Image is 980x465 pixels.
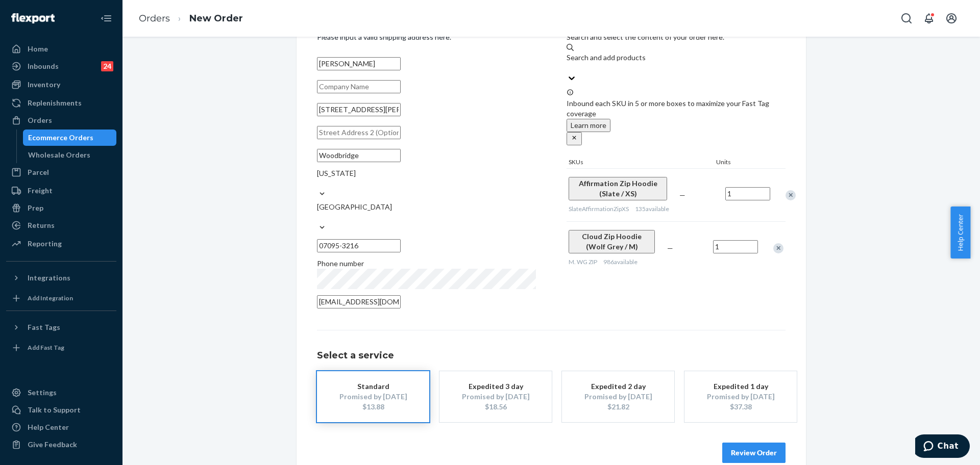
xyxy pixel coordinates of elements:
button: Fast Tags [6,319,116,335]
ol: breadcrumbs [131,4,251,34]
div: Give Feedback [28,440,77,450]
div: $18.56 [455,402,536,412]
div: $37.38 [700,402,781,412]
a: Orders [139,13,170,24]
a: Add Fast Tag [6,340,116,356]
div: Inbounds [28,61,59,71]
div: Add Fast Tag [28,343,64,352]
button: Expedited 1 dayPromised by [DATE]$37.38 [684,371,797,422]
div: SKUs [567,158,714,168]
button: Open Search Box [896,8,917,29]
a: Settings [6,384,116,401]
a: Help Center [6,419,116,435]
input: ZIP Code [317,239,401,252]
div: Remove Item [786,190,796,200]
span: — [679,191,685,199]
div: Replenishments [28,98,82,108]
input: Street Address [317,103,401,116]
input: Street Address 2 (Optional) [317,126,401,139]
a: Replenishments [6,95,116,111]
p: Search and select the content of your order here. [567,32,786,42]
a: Inventory [6,76,116,93]
a: Reporting [6,236,116,252]
span: SlateAffirmationZipXS [569,205,629,213]
div: Expedited 1 day [700,381,781,392]
button: Talk to Support [6,402,116,418]
input: [US_STATE] [317,178,318,189]
div: Inbound each SKU in 5 or more boxes to maximize your Fast Tag coverage [567,88,786,145]
a: Freight [6,183,116,199]
div: Reporting [28,239,62,249]
div: Fast Tags [28,322,60,332]
div: Promised by [DATE] [332,392,414,402]
div: Prep [28,203,43,213]
div: Add Integration [28,294,73,302]
p: Please input a valid shipping address here. [317,32,536,42]
div: Orders [28,115,52,125]
div: Standard [332,381,414,392]
input: Company Name [317,80,401,93]
div: Home [28,44,48,54]
div: Ecommerce Orders [28,133,93,143]
span: Affirmation Zip Hoodie (Slate / XS) [579,179,657,198]
div: Integrations [28,273,70,283]
div: Freight [28,186,53,196]
a: Add Integration [6,290,116,306]
span: — [667,244,673,252]
span: Phone number [317,259,364,268]
div: Promised by [DATE] [455,392,536,402]
button: Cloud Zip Hoodie (Wolf Grey / M) [569,230,655,253]
input: Search and add products [567,63,568,73]
iframe: Opens a widget where you can chat to one of our agents [915,434,970,460]
img: Flexport logo [11,13,55,23]
a: Prep [6,200,116,216]
span: Cloud Zip Hoodie (Wolf Grey / M) [582,232,642,251]
div: Remove Item [773,243,783,253]
button: StandardPromised by [DATE]$13.88 [317,371,429,422]
a: Home [6,41,116,57]
div: Parcel [28,167,49,177]
span: 135 available [635,205,669,213]
div: $21.82 [577,402,659,412]
button: Open notifications [919,8,939,29]
button: Give Feedback [6,436,116,453]
input: Email (Only Required for International) [317,295,401,308]
input: [GEOGRAPHIC_DATA] [317,212,318,222]
a: Returns [6,217,116,234]
div: Promised by [DATE] [700,392,781,402]
div: Settings [28,387,57,398]
div: [GEOGRAPHIC_DATA] [317,202,536,212]
button: Integrations [6,270,116,286]
a: New Order [189,13,243,24]
input: Quantity [713,240,758,253]
h1: Select a service [317,351,786,361]
div: Expedited 2 day [577,381,659,392]
a: Inbounds24 [6,58,116,74]
div: Help Center [28,422,69,432]
button: Learn more [567,119,610,132]
button: Affirmation Zip Hoodie (Slate / XS) [569,177,667,200]
span: 986 available [603,258,638,266]
button: close [567,132,582,145]
div: 24 [101,61,113,71]
input: Quantity [725,187,770,200]
button: Review Order [722,443,786,463]
a: Ecommerce Orders [23,130,117,146]
button: Open account menu [941,8,962,29]
div: Wholesale Orders [28,150,90,160]
div: Talk to Support [28,405,81,415]
button: Help Center [950,206,970,259]
div: Units [714,158,760,168]
a: Orders [6,112,116,128]
span: M. WG ZIP [569,258,597,266]
a: Wholesale Orders [23,147,117,163]
button: Expedited 3 dayPromised by [DATE]$18.56 [439,371,552,422]
button: Close Navigation [96,8,116,29]
div: Search and add products [567,53,786,63]
input: First & Last Name [317,57,401,70]
div: Expedited 3 day [455,381,536,392]
div: Returns [28,220,55,230]
button: Expedited 2 dayPromised by [DATE]$21.82 [562,371,674,422]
